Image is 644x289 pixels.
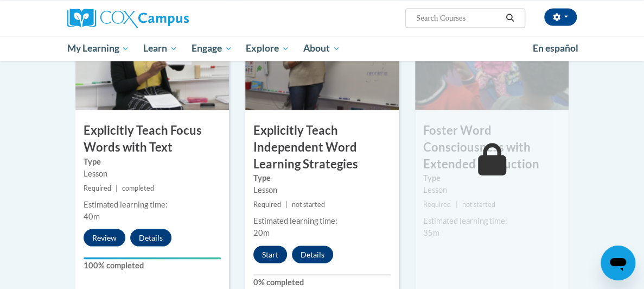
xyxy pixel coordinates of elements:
span: Required [423,200,451,208]
span: Required [253,200,281,208]
h3: Foster Word Consciousness with Extended Instruction [415,122,569,172]
a: About [296,36,347,61]
div: Estimated learning time: [423,215,560,227]
a: Engage [184,36,239,61]
a: Cox Campus [67,8,226,28]
button: Details [292,246,333,263]
span: Learn [143,42,177,55]
div: Lesson [253,184,391,196]
h3: Explicitly Teach Independent Word Learning Strategies [245,122,399,172]
h3: Explicitly Teach Focus Words with Text [75,122,229,155]
span: 20m [253,228,270,237]
label: Type [84,155,221,167]
label: Type [423,172,560,184]
span: completed [122,184,154,192]
div: Main menu [59,36,585,61]
div: Lesson [423,184,560,196]
span: Engage [192,42,232,55]
span: Explore [246,42,289,55]
span: About [303,42,340,55]
div: Estimated learning time: [253,215,391,227]
a: Learn [136,36,184,61]
button: Review [84,229,125,246]
iframe: Button to launch messaging window [601,246,635,280]
span: My Learning [67,42,129,55]
span: 40m [84,211,100,221]
a: Explore [239,36,296,61]
div: Lesson [84,167,221,179]
span: | [455,200,457,208]
span: | [285,200,288,208]
div: Estimated learning time: [84,198,221,210]
label: 100% completed [84,259,221,271]
button: Account Settings [544,8,577,26]
span: not started [462,200,495,208]
button: Start [253,246,287,263]
span: En español [533,42,578,54]
button: Details [130,229,171,246]
label: 0% completed [253,276,391,288]
img: Cox Campus [67,8,189,28]
a: My Learning [60,36,137,61]
input: Search Courses [415,11,502,24]
button: Search [502,11,518,24]
span: not started [292,200,325,208]
label: Type [253,172,391,184]
span: | [116,184,118,192]
span: 35m [423,228,439,237]
span: Required [84,184,111,192]
div: Your progress [84,257,221,259]
a: En español [526,37,585,60]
